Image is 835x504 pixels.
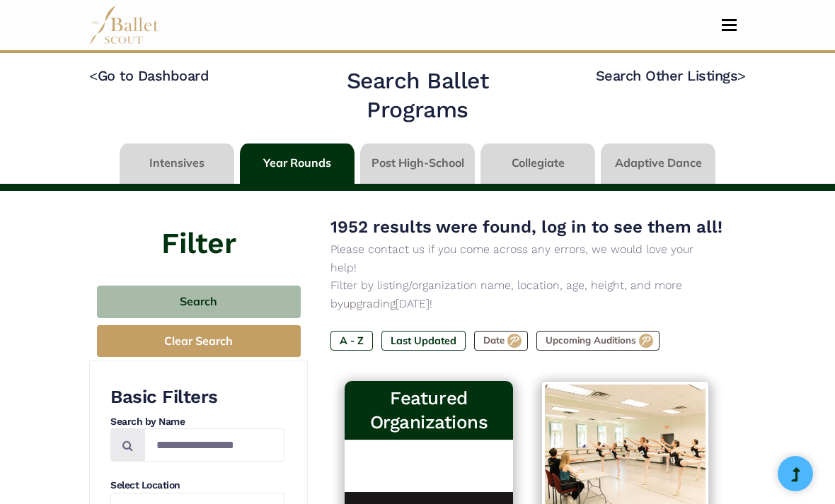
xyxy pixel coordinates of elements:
span: 1952 results were found, log in to see them all! [330,217,722,237]
h4: Select Location [110,479,284,493]
li: Year Rounds [237,143,357,184]
code: < [89,66,98,84]
label: Last Updated [381,331,466,351]
li: Adaptive Dance [598,143,718,184]
label: A - Z [330,331,373,351]
button: Clear Search [97,325,301,357]
li: Post High-School [357,143,478,184]
h3: Featured Organizations [356,387,501,434]
label: Date [474,331,528,351]
h4: Filter [89,191,308,264]
label: Upcoming Auditions [536,331,660,351]
code: > [737,66,746,84]
a: Search Other Listings> [596,67,746,84]
button: Toggle navigation [713,18,746,32]
p: Filter by listing/organization name, location, age, height, and more by [DATE]! [330,276,723,312]
h3: Basic Filters [110,385,284,409]
li: Intensives [117,143,237,184]
a: <Go to Dashboard [89,67,209,84]
li: Collegiate [478,143,598,184]
input: Search by names... [144,428,284,462]
h2: Search Ballet Programs [297,66,538,125]
a: upgrading [343,297,396,310]
h4: Search by Name [110,415,284,429]
button: Search [97,286,301,319]
p: Please contact us if you come across any errors, we would love your help! [330,240,723,276]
